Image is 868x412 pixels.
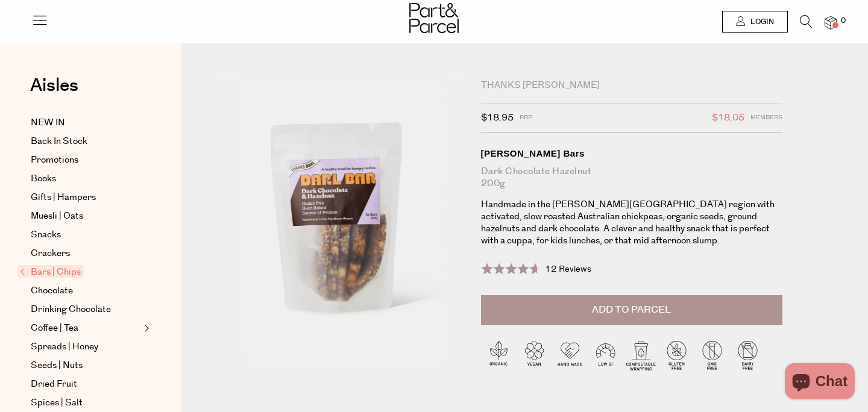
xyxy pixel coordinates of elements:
span: NEW IN [31,116,65,130]
a: Gifts | Hampers [31,190,140,205]
span: Chocolate [31,284,73,298]
span: Spreads | Honey [31,340,98,354]
span: $18.05 [712,110,744,126]
img: P_P-ICONS-Live_Bec_V11_Dairy_Free.svg [730,337,766,373]
div: Thanks [PERSON_NAME] [481,80,782,92]
button: Add to Parcel [481,295,782,325]
span: 0 [838,16,849,27]
span: Crackers [31,246,70,261]
span: Back In Stock [31,134,87,149]
span: Seeds | Nuts [31,358,83,373]
a: Snacks [31,228,140,242]
div: [PERSON_NAME] Bars [481,148,782,160]
a: 0 [825,16,837,29]
a: Drinking Chocolate [31,302,140,317]
span: Drinking Chocolate [31,302,111,317]
span: RRP [520,110,532,126]
inbox-online-store-chat: Shopify online store chat [781,363,858,402]
img: P_P-ICONS-Live_Bec_V11_Vegan.svg [517,337,552,373]
span: Members [750,110,782,126]
img: Darl Bars [217,80,463,369]
span: Coffee | Tea [31,321,78,336]
span: Muesli | Oats [31,209,83,223]
div: Dark Chocolate Hazelnut 200g [481,166,782,190]
span: Bars | Chips [17,265,84,278]
img: Part&Parcel [409,3,459,33]
span: Gifts | Hampers [31,190,96,205]
span: Dried Fruit [31,377,77,392]
a: Coffee | Tea [31,321,140,336]
a: Seeds | Nuts [31,358,140,373]
a: Aisles [30,76,78,107]
span: Promotions [31,153,78,167]
a: Bars | Chips [20,265,140,279]
a: Muesli | Oats [31,209,140,223]
p: Handmade in the [PERSON_NAME][GEOGRAPHIC_DATA] region with activated, slow roasted Australian chi... [481,199,782,247]
a: NEW IN [31,116,140,130]
span: Aisles [30,72,78,99]
img: P_P-ICONS-Live_Bec_V11_Low_Gi.svg [588,337,623,373]
img: P_P-ICONS-Live_Bec_V11_GMO_Free.svg [694,337,730,373]
span: 12 Reviews [545,263,591,275]
a: Promotions [31,153,140,167]
a: Spices | Salt [31,396,140,410]
span: Snacks [31,228,61,242]
img: P_P-ICONS-Live_Bec_V11_Handmade.svg [552,337,588,373]
a: Dried Fruit [31,377,140,392]
span: Add to Parcel [592,303,671,317]
span: Spices | Salt [31,396,83,410]
img: P_P-ICONS-Live_Bec_V11_Organic.svg [481,337,517,373]
a: Spreads | Honey [31,340,140,354]
span: Login [747,17,774,27]
button: Expand/Collapse Coffee | Tea [141,321,149,336]
a: Chocolate [31,284,140,298]
span: $18.95 [481,110,514,126]
span: Books [31,172,56,186]
a: Crackers [31,246,140,261]
a: Login [722,11,788,33]
img: P_P-ICONS-Live_Bec_V11_Compostable_Wrapping.svg [623,337,659,373]
a: Books [31,172,140,186]
a: Back In Stock [31,134,140,149]
img: P_P-ICONS-Live_Bec_V11_Gluten_Free.svg [659,337,694,373]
